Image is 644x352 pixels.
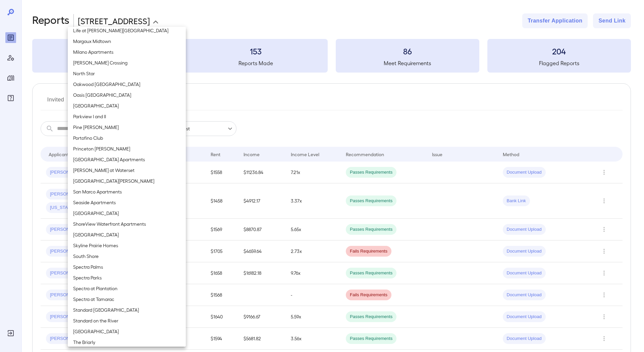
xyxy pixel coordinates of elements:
li: Spectra at Tamarac [68,294,186,305]
li: [GEOGRAPHIC_DATA] [68,229,186,240]
li: Spectra Palms [68,262,186,272]
li: [GEOGRAPHIC_DATA][PERSON_NAME] [68,176,186,186]
li: Life at [PERSON_NAME][GEOGRAPHIC_DATA] [68,25,186,36]
li: Portofino Club [68,133,186,143]
li: North Star [68,68,186,79]
li: Milano Apartments [68,47,186,57]
li: [GEOGRAPHIC_DATA] Apartments [68,154,186,165]
li: Standard on the River [68,315,186,326]
li: San Marco Apartments [68,186,186,197]
li: Parkview I and II [68,111,186,122]
li: Spectra at Plantation [68,283,186,294]
li: Spectra Parks [68,272,186,283]
li: Pine [PERSON_NAME] [68,122,186,133]
li: [GEOGRAPHIC_DATA] [68,326,186,337]
li: The Briarly [68,337,186,348]
li: Margaux Midtown [68,36,186,47]
li: Princeton [PERSON_NAME] [68,143,186,154]
li: [GEOGRAPHIC_DATA] [68,208,186,219]
li: Seaside Apartments [68,197,186,208]
li: South Shore [68,251,186,262]
li: ShoreView Waterfront Apartments [68,219,186,229]
li: [GEOGRAPHIC_DATA] [68,100,186,111]
li: Oakwood [GEOGRAPHIC_DATA] [68,79,186,90]
li: [PERSON_NAME] Crossing [68,57,186,68]
li: Skyline Prairie Homes [68,240,186,251]
li: Standard [GEOGRAPHIC_DATA] [68,305,186,315]
li: [PERSON_NAME] at Waterset [68,165,186,176]
li: Oasis [GEOGRAPHIC_DATA] [68,90,186,100]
